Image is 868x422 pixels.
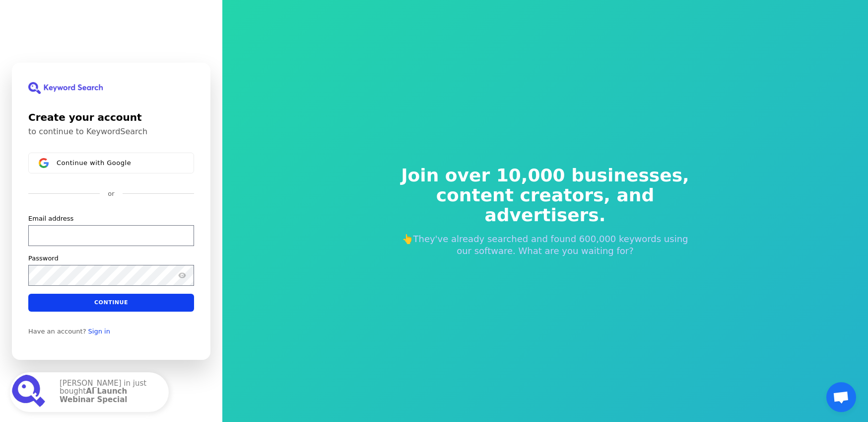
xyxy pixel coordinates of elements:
label: Password [28,253,59,262]
p: to continue to KeywordSearch [28,127,194,137]
h1: Create your account [28,110,194,125]
img: AI Launch Webinar Special [12,374,48,410]
label: Email address [28,214,73,223]
span: Join over 10,000 businesses, [395,166,696,185]
span: content creators, and advertisers. [395,185,696,225]
p: [PERSON_NAME] in just bought [60,379,159,406]
img: KeywordSearch [28,82,103,94]
strong: AI Launch Webinar Special [60,387,128,404]
button: Sign in with GoogleContinue with Google [28,153,194,173]
button: Show password [176,269,188,281]
p: 👆They've already searched and found 600,000 keywords using our software. What are you waiting for? [395,233,696,257]
img: Sign in with Google [39,158,49,168]
button: Continue [28,293,194,311]
span: Have an account? [28,327,86,335]
p: or [108,189,114,198]
a: Åben chat [826,382,856,412]
a: Sign in [88,327,110,335]
span: Continue with Google [57,159,131,167]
